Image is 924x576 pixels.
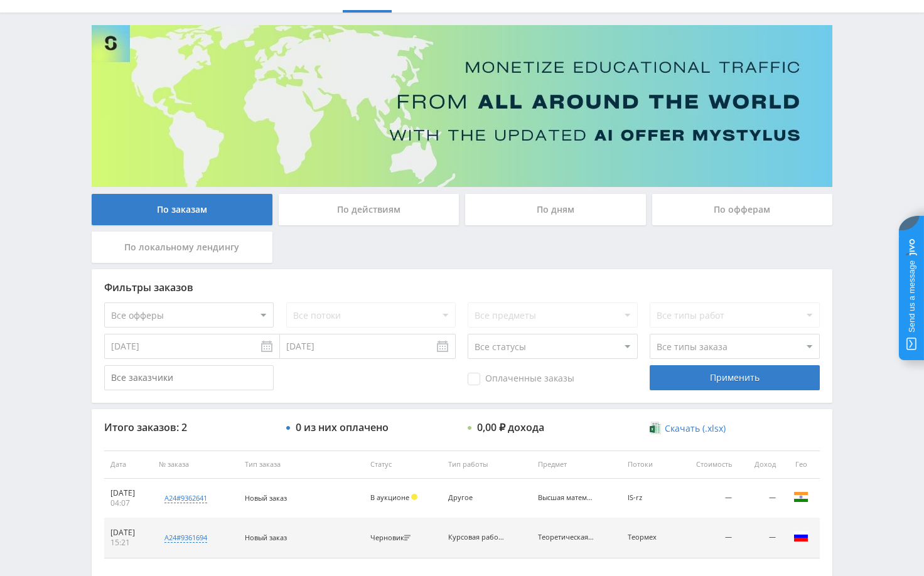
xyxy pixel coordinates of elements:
[621,451,675,479] th: Потоки
[92,194,272,225] div: По заказам
[538,494,594,502] div: Высшая математика
[675,451,738,479] th: Стоимость
[468,373,574,385] span: Оплаченные заказы
[538,533,594,541] div: Теоретическая механика
[650,422,725,435] a: Скачать (.xlsx)
[477,422,544,433] div: 0,00 ₽ дохода
[364,451,441,479] th: Статус
[652,194,833,225] div: По офферам
[665,424,726,434] span: Скачать (.xlsx)
[110,498,146,508] div: 04:07
[104,451,153,479] th: Дата
[738,479,782,518] td: —
[110,488,146,498] div: [DATE]
[411,494,417,500] span: Холд
[628,494,669,502] div: IS-rz
[793,489,808,504] img: ind.png
[782,451,820,479] th: Гео
[164,493,207,503] div: a24#9362641
[532,451,621,479] th: Предмет
[738,451,782,479] th: Доход
[104,365,274,390] input: Все заказчики
[793,529,808,544] img: rus.png
[245,533,287,542] span: Новый заказ
[465,194,646,225] div: По дням
[650,422,660,434] img: xlsx
[296,422,389,433] div: 0 из них оплачено
[279,194,459,225] div: По действиям
[370,534,414,542] div: Черновик
[442,451,532,479] th: Тип работы
[738,518,782,558] td: —
[675,479,738,518] td: —
[110,538,146,548] div: 15:21
[104,422,274,433] div: Итого заказов: 2
[153,451,239,479] th: № заказа
[448,494,505,502] div: Другое
[370,493,409,502] span: В аукционе
[628,533,669,541] div: Теормех
[650,365,819,390] div: Применить
[92,232,272,263] div: По локальному лендингу
[448,533,505,541] div: Курсовая работа
[239,451,364,479] th: Тип заказа
[92,25,832,187] img: Banner
[164,533,207,543] div: a24#9361694
[675,518,738,558] td: —
[110,528,146,538] div: [DATE]
[104,282,820,293] div: Фильтры заказов
[245,493,287,503] span: Новый заказ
